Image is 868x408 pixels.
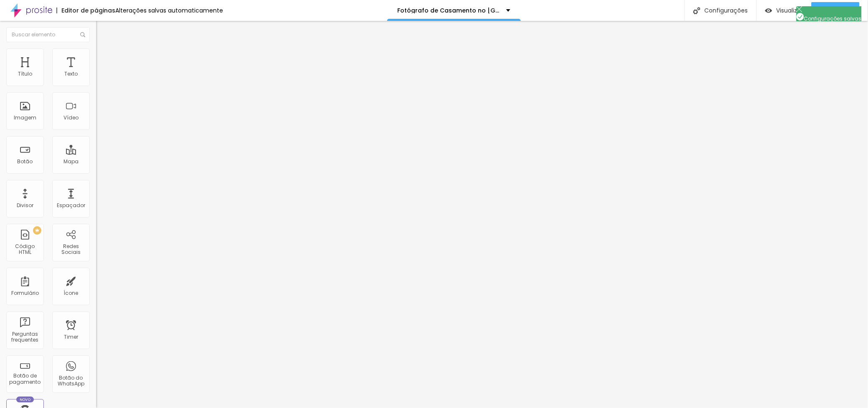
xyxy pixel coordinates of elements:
[812,2,860,19] button: Publicar
[18,159,33,165] div: Botão
[797,15,862,22] span: Configurações salvas
[797,13,804,20] img: Icone
[16,397,34,403] div: Novo
[54,375,87,387] div: Botão do WhatsApp
[757,2,812,19] button: Visualizar
[96,21,868,408] iframe: Editor
[777,7,803,14] span: Visualizar
[80,32,85,37] img: Icone
[63,159,79,165] div: Mapa
[56,8,115,13] div: Editor de páginas
[17,203,33,208] div: Divisor
[8,331,41,343] div: Perguntas frequentes
[63,115,79,121] div: Vídeo
[8,373,41,385] div: Botão de pagamento
[115,8,223,13] div: Alterações salvas automaticamente
[64,71,78,77] div: Texto
[11,290,39,296] div: Formulário
[797,6,802,12] img: Icone
[64,334,78,340] div: Timer
[54,243,87,256] div: Redes Sociais
[57,203,85,208] div: Espaçador
[18,71,32,77] div: Título
[8,243,41,256] div: Código HTML
[14,115,36,121] div: Imagem
[693,7,700,14] img: Icone
[64,290,79,296] div: Ícone
[6,27,90,42] input: Buscar elemento
[398,8,500,13] p: Fotógrafo de Casamento no [GEOGRAPHIC_DATA] | Fotografia Documental e Emotiva - Destination Wedding
[765,7,772,14] img: view-1.svg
